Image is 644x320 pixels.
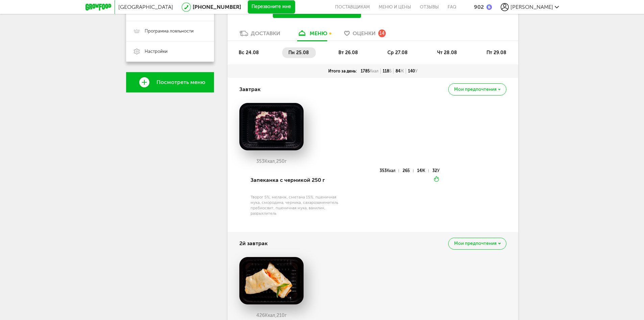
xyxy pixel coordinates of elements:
[239,237,268,250] h4: 2й завтрак
[359,68,381,74] div: 1785
[454,87,497,92] span: Мои предпочтения
[145,48,168,55] span: Настройки
[285,158,287,164] span: г
[126,72,214,92] a: Посмотреть меню
[126,21,214,41] a: Программа лояльности
[288,50,309,56] span: пн 25.08
[157,79,205,85] span: Посмотреть меню
[389,69,391,73] span: Б
[486,4,492,10] img: bonus_b.cdccf46.png
[415,69,418,73] span: У
[239,159,304,164] div: 353 250
[118,4,173,10] span: [GEOGRAPHIC_DATA]
[432,169,439,172] div: 32
[239,103,304,150] img: big_MoPKPmMjtfSDl5PN.png
[145,28,194,34] span: Программа лояльности
[239,50,259,56] span: вс 24.08
[236,30,284,41] a: Доставки
[294,30,331,41] a: меню
[400,69,404,73] span: Ж
[486,50,506,56] span: пт 29.08
[381,68,393,74] div: 118
[403,169,413,172] div: 26
[239,257,304,304] img: big_f6JOkPeOcEAJwXpo.png
[251,194,344,216] div: Творог 5%, меланж, сметана 15%, пшеничная мука, смородина, черника, сахарозаменитель пребиосвит, ...
[406,68,420,74] div: 140
[422,168,425,173] span: Ж
[126,41,214,62] a: Настройки
[251,30,280,37] div: Доставки
[338,50,358,56] span: вт 26.08
[285,313,287,318] span: г
[380,169,399,172] div: 353
[454,241,497,246] span: Мои предпочтения
[378,29,386,37] div: 14
[341,30,389,41] a: Оценки 14
[387,50,408,56] span: ср 27.08
[417,169,429,172] div: 14
[387,168,396,173] span: Ккал
[353,30,376,37] span: Оценки
[437,50,457,56] span: чт 28.08
[251,169,344,192] div: Запеканка с черникой 250 г
[393,68,406,74] div: 84
[239,83,261,96] h4: Завтрак
[437,168,439,173] span: У
[510,4,553,10] span: [PERSON_NAME]
[326,68,359,74] div: Итого за день:
[248,0,295,14] button: Перезвоните мне
[239,313,304,318] div: 426 210
[370,69,379,73] span: Ккал
[310,30,327,37] div: меню
[193,4,241,10] a: [PHONE_NUMBER]
[407,168,410,173] span: Б
[474,4,484,10] div: 902
[264,158,276,164] span: Ккал,
[265,313,277,318] span: Ккал,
